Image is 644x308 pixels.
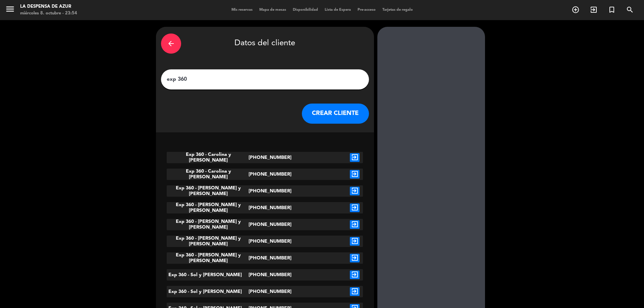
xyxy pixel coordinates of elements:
i: exit_to_app [350,187,360,195]
div: Exp 360 - [PERSON_NAME] y [PERSON_NAME] [167,219,249,230]
div: [PHONE_NUMBER] [249,219,281,230]
i: search [626,6,634,14]
div: Exp 360 - Carolina y [PERSON_NAME] [167,169,249,180]
div: [PHONE_NUMBER] [249,202,281,213]
div: [PHONE_NUMBER] [249,286,281,297]
div: Exp 360 - [PERSON_NAME] y [PERSON_NAME] [167,185,249,197]
i: turned_in_not [608,6,616,14]
div: Exp 360 - [PERSON_NAME] y [PERSON_NAME] [167,236,249,247]
div: Exp 360 - [PERSON_NAME] y [PERSON_NAME] [167,202,249,213]
div: [PHONE_NUMBER] [249,185,281,197]
i: exit_to_app [350,254,360,262]
div: Exp 360 - Sol y [PERSON_NAME] [167,286,249,297]
div: [PHONE_NUMBER] [249,236,281,247]
span: Disponibilidad [289,8,321,12]
div: [PHONE_NUMBER] [249,152,281,163]
i: arrow_back [167,40,175,48]
i: exit_to_app [350,270,360,279]
span: Mapa de mesas [256,8,289,12]
i: exit_to_app [350,237,360,246]
i: exit_to_app [590,6,598,14]
i: exit_to_app [350,220,360,229]
i: exit_to_app [350,153,360,162]
div: Exp 360 - [PERSON_NAME] y [PERSON_NAME] [167,252,249,264]
span: Tarjetas de regalo [379,8,416,12]
span: Mis reservas [228,8,256,12]
i: menu [5,4,15,14]
div: [PHONE_NUMBER] [249,169,281,180]
div: [PHONE_NUMBER] [249,252,281,264]
div: Datos del cliente [161,32,369,55]
input: Escriba nombre, correo electrónico o número de teléfono... [166,75,364,84]
button: CREAR CLIENTE [302,104,369,124]
span: Pre-acceso [354,8,379,12]
i: exit_to_app [350,203,360,212]
div: miércoles 8. octubre - 23:54 [20,10,77,17]
div: La Despensa de Azur [20,3,77,10]
button: menu [5,4,15,16]
div: [PHONE_NUMBER] [249,269,281,281]
i: exit_to_app [350,170,360,179]
i: add_circle_outline [572,6,580,14]
div: Exp 360 - Sol y [PERSON_NAME] [167,269,249,281]
span: Lista de Espera [321,8,354,12]
div: Exp 360 - Carolina y [PERSON_NAME] [167,152,249,163]
i: exit_to_app [350,287,360,296]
